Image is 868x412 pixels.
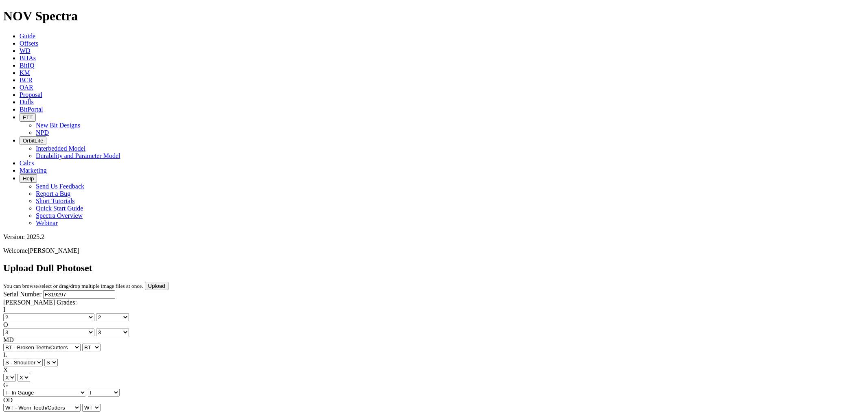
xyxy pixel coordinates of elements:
label: G [3,381,8,388]
button: Help [20,174,37,183]
div: Version: 2025.2 [3,233,865,241]
label: OD [3,397,13,403]
div: [PERSON_NAME] Grades: [3,299,865,306]
a: NPD [36,129,49,136]
a: OAR [20,84,33,91]
label: I [3,306,5,313]
input: Upload [145,282,168,290]
a: Webinar [36,219,58,226]
small: You can browse/select or drag/drop multiple image files at once. [3,283,143,289]
a: Offsets [20,40,38,47]
label: X [3,366,8,373]
span: OrbitLite [23,138,43,144]
span: FTT [23,114,33,121]
a: BHAs [20,55,36,61]
label: O [3,321,8,328]
button: FTT [20,113,36,122]
a: BitIQ [20,62,34,69]
label: MD [3,336,14,343]
a: Dulls [20,99,34,105]
a: WD [20,47,31,54]
a: Durability and Parameter Model [36,152,120,159]
a: Marketing [20,167,47,174]
button: OrbitLite [20,136,46,145]
a: Report a Bug [36,190,70,197]
label: Serial Number [3,291,42,298]
a: Send Us Feedback [36,183,84,190]
span: [PERSON_NAME] [28,247,79,254]
a: KM [20,69,30,76]
a: Short Tutorials [36,197,75,204]
a: Interbedded Model [36,145,85,152]
a: Proposal [20,91,42,98]
span: Help [23,175,34,182]
a: BCR [20,77,33,83]
a: Quick Start Guide [36,205,83,212]
p: Welcome [3,247,865,254]
a: Spectra Overview [36,212,83,219]
a: Guide [20,33,35,39]
a: BitPortal [20,106,43,113]
h1: NOV Spectra [3,9,865,24]
a: New Bit Designs [36,122,80,129]
a: Calcs [20,160,34,167]
h2: Upload Dull Photoset [3,263,865,274]
label: L [3,351,7,358]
